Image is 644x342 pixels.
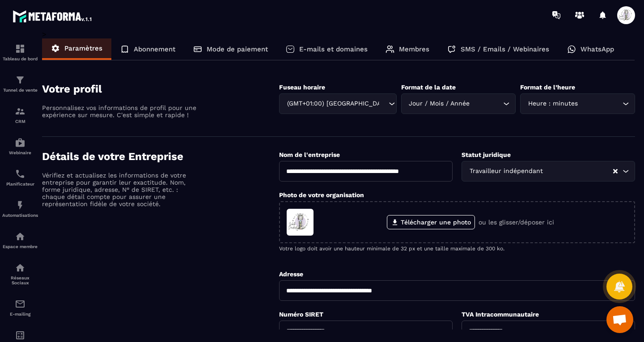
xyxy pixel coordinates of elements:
a: emailemailE-mailing [2,292,38,323]
img: formation [15,106,25,117]
a: automationsautomationsEspace membre [2,224,38,256]
a: schedulerschedulerPlanificateur [2,162,38,193]
p: Planificateur [2,182,38,186]
a: Ouvrir le chat [606,306,633,333]
p: Automatisations [2,213,38,218]
img: email [15,299,25,309]
img: formation [15,43,25,54]
label: Adresse [279,270,303,278]
a: formationformationTableau de bord [2,37,38,68]
p: Abonnement [134,45,175,53]
img: automations [15,200,25,211]
label: Nom de l'entreprise [279,151,340,158]
a: formationformationCRM [2,99,38,131]
label: Format de la date [401,84,456,91]
p: E-mailing [2,312,38,317]
p: Personnalisez vos informations de profil pour une expérience sur mesure. C'est simple et rapide ! [42,104,199,118]
p: Tableau de bord [2,56,38,61]
div: Search for option [401,93,516,114]
label: Fuseau horaire [279,84,325,91]
p: CRM [2,119,38,124]
input: Search for option [380,99,386,109]
label: Photo de votre organisation [279,191,364,198]
a: social-networksocial-networkRéseaux Sociaux [2,256,38,292]
p: E-mails et domaines [299,45,368,53]
label: TVA Intracommunautaire [462,311,539,318]
img: accountant [15,330,25,341]
img: automations [15,231,25,242]
button: Clear Selected [613,168,618,175]
p: ou les glisser/déposer ici [479,219,554,226]
p: Votre logo doit avoir une hauteur minimale de 32 px et une taille maximale de 300 ko. [279,245,635,252]
img: scheduler [15,169,25,179]
input: Search for option [580,99,620,109]
span: (GMT+01:00) [GEOGRAPHIC_DATA] [285,99,380,109]
input: Search for option [472,99,501,109]
img: formation [15,75,25,85]
span: Travailleur indépendant [467,166,545,176]
a: automationsautomationsAutomatisations [2,193,38,224]
p: Espace membre [2,244,38,249]
label: Format de l’heure [520,84,575,91]
input: Search for option [545,166,612,176]
a: automationsautomationsWebinaire [2,131,38,162]
label: Statut juridique [462,151,511,158]
p: Paramètres [64,44,102,52]
h4: Détails de votre Entreprise [42,150,279,163]
p: Réseaux Sociaux [2,275,38,285]
a: formationformationTunnel de vente [2,68,38,99]
div: Search for option [462,161,635,182]
img: automations [15,137,25,148]
p: Webinaire [2,150,38,155]
label: Télécharger une photo [387,215,475,229]
p: SMS / Emails / Webinaires [461,45,549,53]
h4: Votre profil [42,83,279,95]
p: Tunnel de vente [2,88,38,93]
span: Heure : minutes [526,99,580,109]
p: Vérifiez et actualisez les informations de votre entreprise pour garantir leur exactitude. Nom, f... [42,172,199,207]
div: Search for option [520,93,635,114]
img: social-network [15,262,25,273]
img: logo [13,8,93,24]
label: Numéro SIRET [279,311,323,318]
div: Search for option [279,93,397,114]
p: Membres [399,45,429,53]
span: Jour / Mois / Année [407,99,472,109]
p: WhatsApp [580,45,614,53]
p: Mode de paiement [207,45,268,53]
